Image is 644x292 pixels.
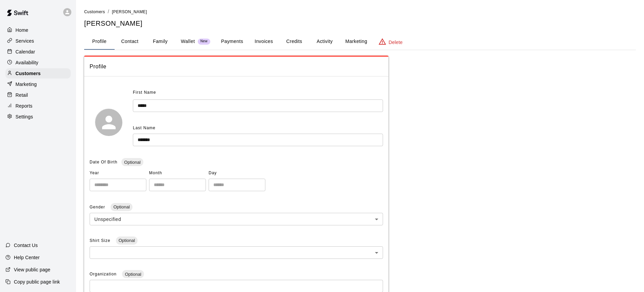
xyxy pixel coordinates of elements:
span: Day [209,168,265,179]
p: Customers [16,70,41,77]
span: [PERSON_NAME] [112,9,147,14]
span: Last Name [133,126,156,130]
button: Family [145,33,175,50]
p: Reports [16,103,32,109]
h5: [PERSON_NAME] [84,19,636,28]
p: Settings [16,113,33,120]
p: Copy public page link [14,278,60,285]
p: Retail [16,92,28,98]
span: Month [149,168,206,179]
a: Customers [5,68,71,78]
span: New [198,39,210,44]
button: Payments [216,33,248,50]
p: Home [16,27,28,33]
p: Calendar [16,48,35,55]
p: Marketing [16,81,37,88]
span: Profile [90,62,383,71]
a: Settings [5,112,71,122]
a: Home [5,25,71,35]
span: Optional [121,160,143,165]
nav: breadcrumb [84,8,636,16]
span: Date Of Birth [90,160,117,164]
p: Availability [16,59,39,66]
p: Delete [389,39,403,46]
span: Customers [84,9,105,14]
button: Profile [84,33,115,50]
p: View public page [14,266,50,273]
span: Year [90,168,146,179]
span: Organization [90,272,118,276]
li: / [108,8,109,15]
p: Wallet [181,38,195,45]
span: Gender [90,205,106,209]
span: First Name [133,87,156,98]
p: Help Center [14,254,40,261]
span: Optional [122,272,144,277]
p: Contact Us [14,242,38,249]
button: Activity [309,33,340,50]
span: Optional [111,204,132,209]
span: Optional [116,238,138,243]
button: Marketing [340,33,373,50]
a: Services [5,36,71,46]
a: Availability [5,58,71,68]
a: Calendar [5,47,71,57]
p: Services [16,38,34,44]
button: Contact [115,33,145,50]
div: basic tabs example [84,33,636,50]
button: Credits [279,33,309,50]
span: Shirt Size [90,238,112,243]
a: Reports [5,101,71,111]
a: Retail [5,90,71,100]
button: Invoices [248,33,279,50]
a: Customers [84,9,105,14]
div: Unspecified [90,213,383,225]
a: Marketing [5,79,71,89]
